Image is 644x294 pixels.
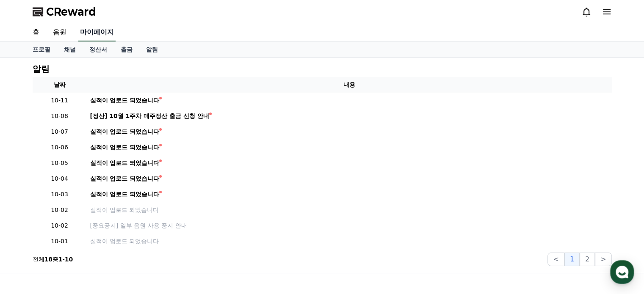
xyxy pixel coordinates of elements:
p: 10-04 [36,174,83,183]
p: 10-03 [36,190,83,199]
div: 실적이 업로드 되었습니다 [90,190,160,199]
div: 실적이 업로드 되었습니다 [90,127,160,136]
span: 설정 [131,236,141,243]
span: 홈 [27,236,32,243]
a: 홈 [3,224,56,245]
strong: 1 [58,256,63,263]
p: 10-02 [36,206,83,214]
th: 날짜 [33,77,87,93]
div: [정산] 10월 1주차 매주정산 출금 신청 안내 [90,112,209,121]
a: 실적이 업로드 되었습니다 [90,237,608,246]
div: 실적이 업로드 되었습니다 [90,96,160,105]
p: 10-01 [36,237,83,246]
div: 실적이 업로드 되었습니다 [90,174,160,183]
a: 실적이 업로드 되었습니다 [90,206,608,214]
a: [중요공지] 일부 음원 사용 중지 안내 [90,221,608,230]
a: 대화 [56,224,109,245]
p: 10-11 [36,96,83,105]
strong: 18 [44,256,53,263]
a: 홈 [26,24,46,41]
button: < [547,253,564,266]
p: 10-02 [36,221,83,230]
p: 10-05 [36,159,83,168]
p: 10-08 [36,112,83,121]
th: 내용 [87,77,612,93]
a: 채널 [57,42,83,57]
a: 프로필 [26,42,57,57]
button: 1 [564,253,580,266]
a: 실적이 업로드 되었습니다 [90,159,608,168]
a: 알림 [139,42,165,57]
p: 10-07 [36,127,83,136]
span: CReward [46,5,96,19]
p: 전체 중 - [33,255,73,264]
div: 실적이 업로드 되었습니다 [90,143,160,152]
a: 실적이 업로드 되었습니다 [90,127,608,136]
a: 실적이 업로드 되었습니다 [90,143,608,152]
a: 정산서 [83,42,114,57]
button: 2 [580,253,595,266]
button: > [595,253,611,266]
div: 실적이 업로드 되었습니다 [90,159,160,168]
a: 실적이 업로드 되었습니다 [90,190,608,199]
h4: 알림 [33,64,50,74]
a: 설정 [109,224,163,245]
a: 출금 [114,42,139,57]
a: [정산] 10월 1주차 매주정산 출금 신청 안내 [90,112,608,121]
a: 실적이 업로드 되었습니다 [90,96,608,105]
a: 마이페이지 [78,24,116,41]
a: 실적이 업로드 되었습니다 [90,174,608,183]
strong: 10 [65,256,73,263]
a: CReward [33,5,96,19]
p: 10-06 [36,143,83,152]
a: 음원 [46,24,73,41]
span: 대화 [77,237,88,244]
